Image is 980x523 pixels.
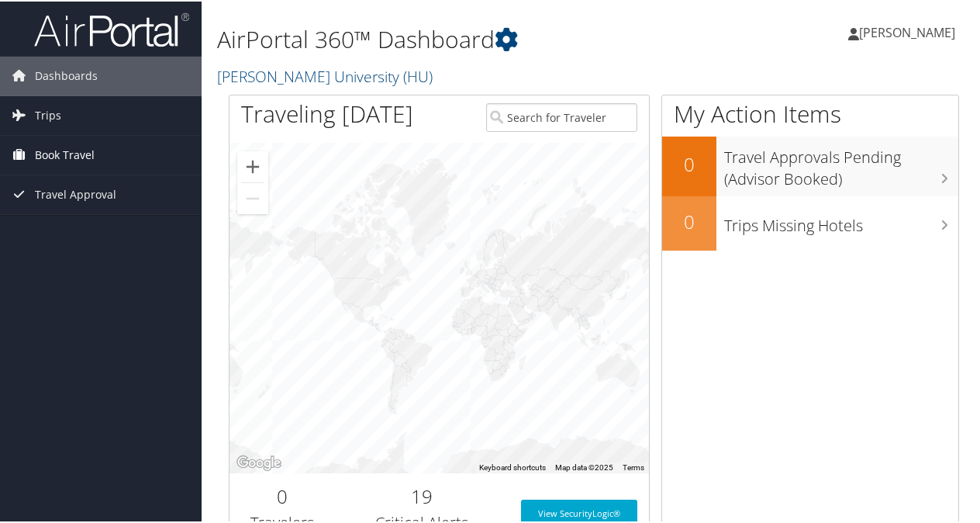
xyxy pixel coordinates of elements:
button: Zoom in [237,150,268,181]
h2: 0 [662,150,716,176]
a: 0Travel Approvals Pending (Advisor Booked) [662,135,958,195]
span: Dashboards [35,55,98,94]
h2: 19 [346,482,498,508]
a: 0Trips Missing Hotels [662,195,958,249]
h2: 0 [662,207,716,234]
h1: Traveling [DATE] [241,96,413,129]
a: Open this area in Google Maps (opens a new window) [233,452,285,472]
span: [PERSON_NAME] [859,23,955,40]
a: [PERSON_NAME] [848,8,971,54]
h1: My Action Items [662,96,958,129]
img: airportal-logo.png [34,10,189,47]
a: [PERSON_NAME] University (HU) [217,64,437,85]
button: Keyboard shortcuts [479,461,546,472]
span: Map data ©2025 [555,462,613,470]
h3: Trips Missing Hotels [724,206,958,235]
h2: 0 [241,482,323,508]
span: Travel Approval [35,174,116,213]
span: Book Travel [35,134,95,173]
h3: Travel Approvals Pending (Advisor Booked) [724,137,958,189]
h1: AirPortal 360™ Dashboard [217,22,719,54]
a: Terms (opens in new tab) [623,462,644,470]
span: Trips [35,95,61,133]
button: Zoom out [237,182,268,213]
img: Google [233,452,285,472]
input: Search for Traveler [486,102,638,130]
